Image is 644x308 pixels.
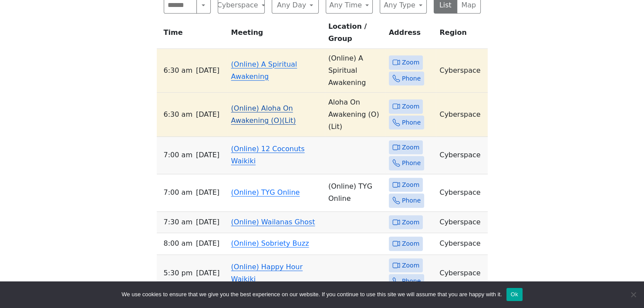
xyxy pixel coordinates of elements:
[506,288,523,301] button: Ok
[196,186,219,199] span: [DATE]
[325,174,385,212] td: (Online) TYG Online
[402,158,421,169] span: Phone
[231,145,305,165] a: (Online) 12 Coconuts Waikiki
[402,276,421,287] span: Phone
[402,179,419,190] span: Zoom
[231,263,303,283] a: (Online) Happy Hour Waikiki
[164,267,193,279] span: 5:30 PM
[402,238,419,249] span: Zoom
[629,290,637,299] span: No
[436,93,487,137] td: Cyberspace
[402,195,421,206] span: Phone
[436,137,487,174] td: Cyberspace
[231,239,309,247] a: (Online) Sobriety Buzz
[164,237,192,250] span: 8:00 AM
[228,20,325,49] th: Meeting
[157,20,228,49] th: Time
[196,237,219,250] span: [DATE]
[385,20,436,49] th: Address
[231,104,296,125] a: (Online) Aloha On Awakening (O)(Lit)
[325,93,385,137] td: Aloha On Awakening (O) (Lit)
[402,260,419,271] span: Zoom
[402,57,419,68] span: Zoom
[231,188,300,196] a: (Online) TYG Online
[196,149,219,161] span: [DATE]
[196,216,219,228] span: [DATE]
[402,101,419,112] span: Zoom
[436,233,487,255] td: Cyberspace
[436,174,487,212] td: Cyberspace
[196,64,219,77] span: [DATE]
[121,290,502,299] span: We use cookies to ensure that we give you the best experience on our website. If you continue to ...
[164,186,192,199] span: 7:00 AM
[164,108,192,121] span: 6:30 AM
[231,218,315,226] a: (Online) Wailanas Ghost
[196,267,219,279] span: [DATE]
[436,49,487,93] td: Cyberspace
[402,117,421,128] span: Phone
[325,20,385,49] th: Location / Group
[436,255,487,292] td: Cyberspace
[436,20,487,49] th: Region
[164,149,192,161] span: 7:00 AM
[196,108,219,121] span: [DATE]
[402,73,421,84] span: Phone
[436,212,487,234] td: Cyberspace
[402,142,419,153] span: Zoom
[164,64,192,77] span: 6:30 AM
[402,217,419,228] span: Zoom
[231,60,297,81] a: (Online) A Spiritual Awakening
[164,216,192,228] span: 7:30 AM
[325,49,385,93] td: (Online) A Spiritual Awakening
